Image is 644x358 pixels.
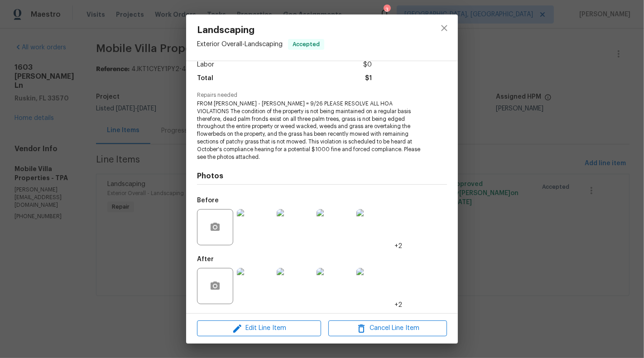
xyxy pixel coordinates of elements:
h5: After [197,256,214,263]
button: close [433,17,455,39]
span: Exterior Overall - Landscaping [197,41,283,48]
div: 3 [384,5,390,14]
span: +2 [394,242,402,251]
h5: Before [197,197,219,204]
span: +2 [394,301,402,310]
span: Accepted [289,40,323,49]
span: $1 [365,72,372,85]
span: FROM [PERSON_NAME] - [PERSON_NAME] = 9/26 PLEASE RESOLVE ALL HOA VIOLATIONS The condition of the ... [197,100,422,161]
span: Labor [197,58,214,72]
button: Edit Line Item [197,320,321,336]
button: Cancel Line Item [328,320,447,336]
span: Edit Line Item [200,323,318,334]
span: Total [197,72,213,85]
span: $0 [363,58,372,72]
span: Repairs needed [197,92,447,98]
span: Cancel Line Item [331,323,444,334]
span: Landscaping [197,25,324,35]
h4: Photos [197,172,447,181]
